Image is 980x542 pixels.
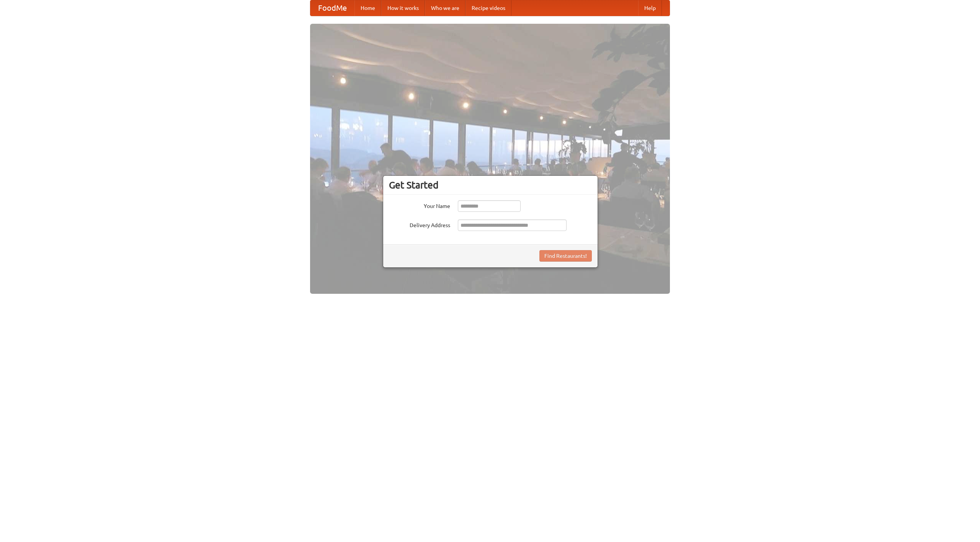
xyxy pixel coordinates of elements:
button: Find Restaurants! [539,250,592,262]
a: Recipe videos [465,0,511,16]
a: Home [354,0,381,16]
label: Your Name [389,200,450,210]
h3: Get Started [389,179,592,191]
a: How it works [381,0,425,16]
a: FoodMe [310,0,354,16]
a: Who we are [425,0,465,16]
label: Delivery Address [389,219,450,229]
a: Help [638,0,662,16]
